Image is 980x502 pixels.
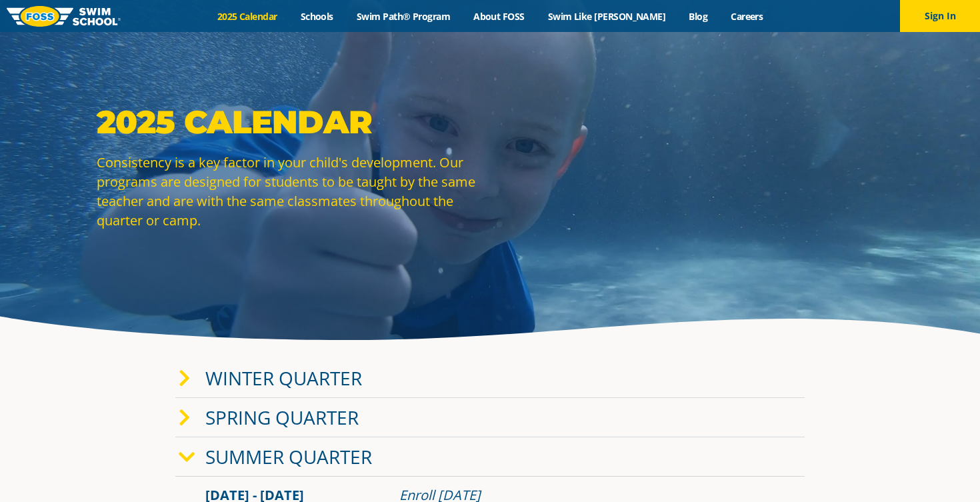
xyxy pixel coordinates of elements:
[719,10,775,23] a: Careers
[205,444,372,469] a: Summer Quarter
[289,10,345,23] a: Schools
[462,10,537,23] a: About FOSS
[205,405,359,430] a: Spring Quarter
[536,10,677,23] a: Swim Like [PERSON_NAME]
[205,365,362,391] a: Winter Quarter
[677,10,719,23] a: Blog
[7,6,121,27] img: FOSS Swim School Logo
[97,103,372,141] strong: 2025 Calendar
[205,10,289,23] a: 2025 Calendar
[97,153,483,230] p: Consistency is a key factor in your child's development. Our programs are designed for students t...
[345,10,461,23] a: Swim Path® Program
